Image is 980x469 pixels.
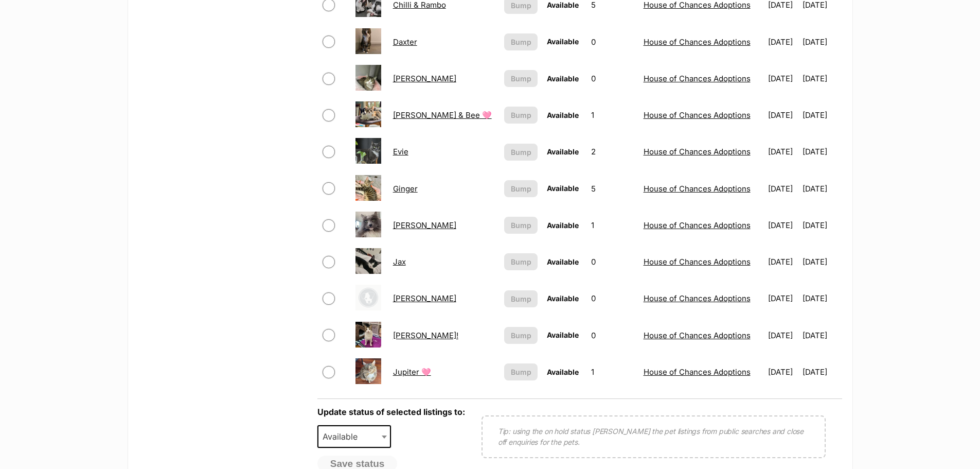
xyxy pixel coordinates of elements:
[393,37,417,47] a: Daxter
[511,367,531,377] span: Bump
[511,256,531,267] span: Bump
[644,257,751,267] a: House of Chances Adoptions
[511,37,531,47] span: Bump
[587,134,638,169] td: 2
[803,134,841,169] td: [DATE]
[587,97,638,133] td: 1
[504,253,538,270] button: Bump
[511,220,531,231] span: Bump
[393,257,406,267] a: Jax
[393,331,458,340] a: [PERSON_NAME]!
[803,61,841,96] td: [DATE]
[547,331,579,339] span: Available
[511,293,531,304] span: Bump
[355,285,381,310] img: Jess
[764,24,802,60] td: [DATE]
[764,318,802,353] td: [DATE]
[547,257,579,266] span: Available
[803,244,841,280] td: [DATE]
[547,221,579,230] span: Available
[803,97,841,133] td: [DATE]
[504,290,538,307] button: Bump
[644,37,751,47] a: House of Chances Adoptions
[504,144,538,161] button: Bump
[587,207,638,243] td: 1
[511,147,531,158] span: Bump
[764,97,802,133] td: [DATE]
[547,111,579,119] span: Available
[803,24,841,60] td: [DATE]
[547,368,579,376] span: Available
[644,220,751,230] a: House of Chances Adoptions
[504,33,538,50] button: Bump
[511,330,531,341] span: Bump
[504,217,538,234] button: Bump
[644,331,751,340] a: House of Chances Adoptions
[764,207,802,243] td: [DATE]
[511,183,531,194] span: Bump
[803,171,841,206] td: [DATE]
[587,281,638,316] td: 0
[587,24,638,60] td: 0
[317,425,391,448] span: Available
[317,407,465,417] label: Update status of selected listings to:
[393,74,456,83] a: [PERSON_NAME]
[393,110,492,120] a: [PERSON_NAME] & Bee 🩷
[504,327,538,344] button: Bump
[511,73,531,84] span: Bump
[393,293,456,303] a: [PERSON_NAME]
[644,147,751,157] a: House of Chances Adoptions
[393,220,456,230] a: [PERSON_NAME]
[504,107,538,124] button: Bump
[587,318,638,353] td: 0
[803,354,841,390] td: [DATE]
[393,184,418,194] a: Ginger
[764,171,802,206] td: [DATE]
[547,37,579,46] span: Available
[504,70,538,87] button: Bump
[764,354,802,390] td: [DATE]
[393,367,431,377] a: Jupiter 🩷
[504,363,538,380] button: Bump
[644,184,751,194] a: House of Chances Adoptions
[587,61,638,96] td: 0
[644,74,751,83] a: House of Chances Adoptions
[511,110,531,120] span: Bump
[547,74,579,83] span: Available
[547,184,579,193] span: Available
[764,134,802,169] td: [DATE]
[803,207,841,243] td: [DATE]
[587,171,638,206] td: 5
[644,367,751,377] a: House of Chances Adoptions
[764,244,802,280] td: [DATE]
[803,318,841,353] td: [DATE]
[393,147,408,157] a: Evie
[504,180,538,197] button: Bump
[547,294,579,303] span: Available
[318,429,368,444] span: Available
[547,1,579,9] span: Available
[764,281,802,316] td: [DATE]
[644,110,751,120] a: House of Chances Adoptions
[803,281,841,316] td: [DATE]
[587,244,638,280] td: 0
[764,61,802,96] td: [DATE]
[547,147,579,156] span: Available
[587,354,638,390] td: 1
[644,293,751,303] a: House of Chances Adoptions
[498,426,809,447] p: Tip: using the on hold status [PERSON_NAME] the pet listings from public searches and close off e...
